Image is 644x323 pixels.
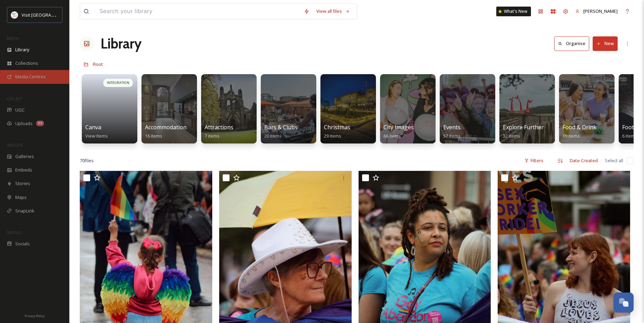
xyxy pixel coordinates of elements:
a: Events57 items [443,124,461,139]
span: COLLECT [7,96,22,101]
span: Bars & Clubs [264,123,298,131]
a: Organise [554,36,593,51]
a: Root [93,60,103,68]
button: New [593,36,618,51]
span: 32 items [503,133,520,139]
span: Food & Drink [563,123,596,131]
span: Visit [GEOGRAPHIC_DATA] [22,11,75,18]
span: Christmas [324,123,350,131]
span: 7 items [205,133,220,139]
span: 57 items [443,133,461,139]
span: Attractions [205,123,233,131]
a: Footage6 items [622,124,644,139]
span: Media Centres [15,73,46,80]
span: SOCIALS [7,230,21,235]
span: Canva [85,123,101,131]
span: Collections [15,60,38,67]
span: 70 file s [80,157,94,164]
span: Privacy Policy [25,314,45,318]
a: City Images66 items [384,124,414,139]
span: View Items [85,133,108,139]
span: 6 items [622,133,637,139]
a: Christmas29 items [324,124,350,139]
button: Organise [554,36,589,51]
span: UGC [15,107,25,113]
span: Explore Further [503,123,544,131]
span: Accommodation [145,123,187,131]
span: 69 items [563,133,580,139]
span: [PERSON_NAME] [583,8,618,14]
a: Library [101,33,141,54]
input: Search your library [96,4,300,19]
span: MEDIA [7,36,19,41]
span: Uploads [15,120,33,127]
span: Select all [605,157,623,164]
span: INTEGRATION [107,80,129,85]
a: [PERSON_NAME] [572,5,621,18]
span: 20 items [264,133,282,139]
span: Events [443,123,461,131]
div: 94 [36,121,44,126]
a: Accommodation16 items [145,124,187,139]
a: Food & Drink69 items [563,124,596,139]
span: Galleries [15,153,34,160]
span: Library [15,46,29,53]
span: 16 items [145,133,162,139]
a: Explore Further32 items [503,124,544,139]
span: 29 items [324,133,341,139]
a: View all files [313,5,353,18]
a: INTEGRATIONCanvaView Items [80,71,139,143]
span: Footage [622,123,644,131]
span: Maps [15,194,27,201]
span: WIDGETS [7,142,23,148]
img: download%20(3).png [11,11,18,18]
a: What's New [496,7,531,16]
a: Attractions7 items [205,124,233,139]
span: Embeds [15,167,32,173]
span: Stories [15,180,30,187]
button: Open Chat [613,293,634,313]
span: Root [93,61,103,67]
span: 66 items [384,133,401,139]
span: Socials [15,241,30,247]
span: City Images [384,123,414,131]
div: Date Created [566,154,601,167]
span: SnapLink [15,208,34,214]
a: Bars & Clubs20 items [264,124,298,139]
a: Privacy Policy [25,311,45,320]
div: Filters [521,154,547,167]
